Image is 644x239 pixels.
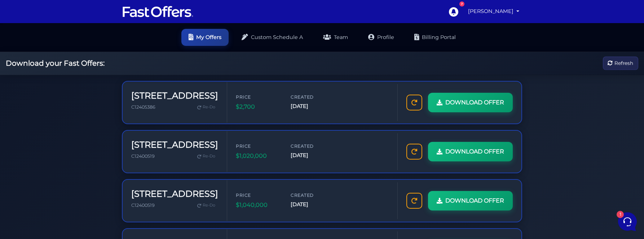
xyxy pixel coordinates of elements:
a: Re-Do [194,152,218,161]
span: DOWNLOAD OFFER [445,147,504,156]
span: Price [236,192,279,199]
span: Re-Do [203,202,215,209]
a: Fast OffersYou:Hi [PERSON_NAME] I cant produce offers on [DOMAIN_NAME] please help. thanks [PERSO... [9,49,136,71]
a: 7 [445,3,462,20]
img: dark [17,56,26,64]
a: Custom Schedule A [234,29,310,46]
a: Profile [361,29,401,46]
h3: [STREET_ADDRESS] [131,189,218,199]
h2: Download your Fast Offers: [6,59,105,68]
span: DOWNLOAD OFFER [445,196,504,205]
a: Open Help Center [90,130,133,136]
button: Help [94,173,138,189]
span: $1,020,000 [236,151,279,161]
p: Help [112,183,121,189]
a: DOWNLOAD OFFER [428,191,513,210]
button: 1Messages [50,173,94,189]
a: See all [116,40,133,46]
span: Created [291,94,334,100]
span: C12405386 [131,104,155,110]
span: Price [236,94,279,100]
span: [DATE] [291,200,334,209]
span: Start a Conversation [52,106,101,112]
span: $1,040,000 [236,200,279,210]
p: Messages [62,183,83,189]
a: Re-Do [194,201,218,210]
span: Fast Offers [30,52,114,59]
p: Home [22,183,34,189]
button: Home [6,173,50,189]
img: dark [12,56,21,64]
h2: Hello [PERSON_NAME] 👋 [6,6,121,29]
h3: [STREET_ADDRESS] [131,140,218,150]
span: DOWNLOAD OFFER [445,98,504,107]
span: $2,700 [236,102,279,112]
div: 7 [459,1,464,6]
p: [DATE] [119,52,133,58]
p: You: Hi [PERSON_NAME] I cant produce offers on [DOMAIN_NAME] please help. thanks [PERSON_NAME] [30,61,114,68]
span: [DATE] [291,102,334,110]
span: Re-Do [203,104,215,110]
span: C12400519 [131,153,155,159]
span: C12400519 [131,203,155,208]
span: Your Conversations [12,40,58,46]
span: 1 [72,172,77,177]
input: Search for an Article... [16,146,118,153]
iframe: Customerly Messenger Launcher [617,211,638,233]
span: Refresh [614,59,633,67]
span: Created [291,143,334,149]
a: DOWNLOAD OFFER [428,93,513,112]
span: Fast Offers [30,80,114,87]
span: Re-Do [203,153,215,160]
span: Find an Answer [12,130,49,136]
a: Re-Do [194,103,218,112]
a: Team [316,29,355,46]
img: dark [17,83,26,92]
h3: [STREET_ADDRESS] [131,91,218,101]
a: Fast OffersYou:i can't create an offer.[DATE] [9,77,136,99]
span: Created [291,192,334,199]
img: dark [12,83,21,92]
button: Start a Conversation [12,101,133,116]
a: My Offers [181,29,229,46]
span: [DATE] [291,151,334,160]
a: Billing Portal [407,29,463,46]
span: Price [236,143,279,149]
a: DOWNLOAD OFFER [428,142,513,161]
p: [DATE] [119,80,133,86]
a: [PERSON_NAME] [465,4,522,18]
p: You: i can't create an offer. [30,88,114,96]
button: Refresh [603,57,638,70]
